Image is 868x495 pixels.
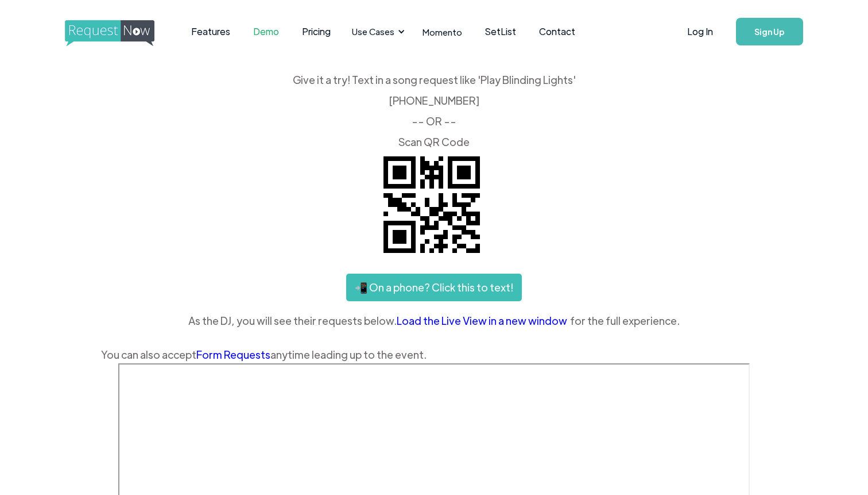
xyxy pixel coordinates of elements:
div: Give it a try! Text in a song request like 'Play Blinding Lights' ‍ [PHONE_NUMBER] -- OR -- ‍ Sca... [101,75,767,147]
a: Features [180,14,242,49]
a: 📲 On a phone? Click this to text! [346,274,522,301]
a: Demo [242,14,290,49]
img: QR code [374,147,489,262]
a: SetList [474,14,528,49]
a: Pricing [290,14,342,49]
div: As the DJ, you will see their requests below. for the full experience. [101,312,767,329]
div: You can also accept anytime leading up to the event. [101,346,767,363]
div: Use Cases [345,14,408,49]
a: Load the Live View in a new window [397,312,570,329]
div: Use Cases [352,25,394,38]
a: Form Requests [196,348,270,361]
a: home [65,20,151,43]
a: Contact [528,14,587,49]
img: requestnow logo [65,20,176,47]
a: Sign Up [736,18,803,45]
a: Momento [411,15,474,49]
a: Log In [676,11,724,52]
